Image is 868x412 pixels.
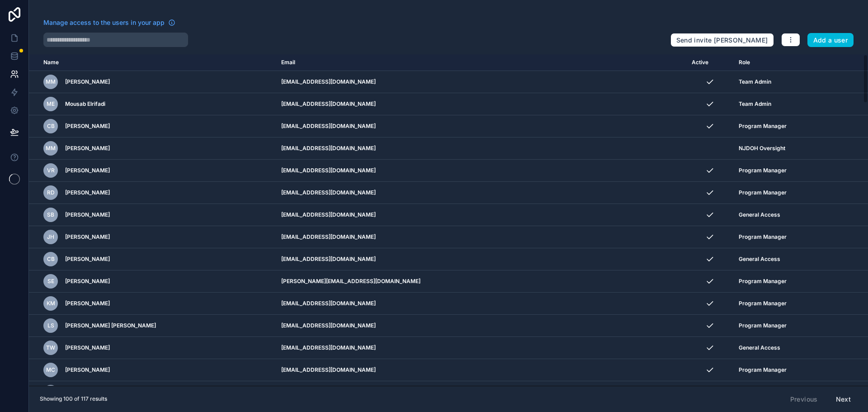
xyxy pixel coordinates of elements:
td: [PERSON_NAME][EMAIL_ADDRESS][DOMAIN_NAME] [276,270,686,293]
td: [EMAIL_ADDRESS][DOMAIN_NAME] [276,204,686,226]
span: [PERSON_NAME] [65,211,110,218]
span: Program Manager [739,300,787,307]
span: [PERSON_NAME] [65,278,110,285]
span: Manage access to the users in your app [43,18,165,27]
span: [PERSON_NAME] [65,167,110,174]
td: [EMAIL_ADDRESS][DOMAIN_NAME] [276,359,686,381]
td: [EMAIL_ADDRESS][DOMAIN_NAME] [276,248,686,270]
span: VR [47,167,55,174]
span: [PERSON_NAME] [PERSON_NAME] [65,322,156,329]
span: JH [47,233,54,241]
span: ME [47,100,55,108]
span: NJDOH Oversight [739,145,785,152]
span: Program Manager [739,167,787,174]
span: RD [47,189,55,196]
span: [PERSON_NAME] [65,78,110,85]
span: Mousab Elrifadi [65,100,105,108]
span: Showing 100 of 117 results [40,395,107,403]
th: Email [276,54,686,71]
td: [EMAIL_ADDRESS][DOMAIN_NAME] [276,293,686,315]
th: Role [733,54,834,71]
th: Active [686,54,733,71]
span: SE [47,278,54,285]
td: [EMAIL_ADDRESS][DOMAIN_NAME] [276,71,686,93]
span: MM [46,145,56,152]
span: General Access [739,256,780,263]
span: Program Manager [739,233,787,241]
td: [EMAIL_ADDRESS][DOMAIN_NAME] [276,315,686,337]
a: Manage access to the users in your app [43,18,175,27]
span: MC [46,366,55,374]
span: Team Admin [739,100,771,108]
td: [EMAIL_ADDRESS][DOMAIN_NAME] [276,337,686,359]
span: [PERSON_NAME] [65,344,110,351]
td: [EMAIL_ADDRESS][DOMAIN_NAME] [276,115,686,137]
span: [PERSON_NAME] [65,300,110,307]
div: scrollable content [29,54,868,386]
td: [EMAIL_ADDRESS][DOMAIN_NAME] [276,226,686,248]
span: [PERSON_NAME] [65,256,110,263]
td: [EMAIL_ADDRESS][DOMAIN_NAME] [276,182,686,204]
span: [PERSON_NAME] [65,189,110,196]
span: MM [46,78,56,85]
span: [PERSON_NAME] [65,366,110,374]
th: Name [29,54,276,71]
span: CB [47,123,55,130]
span: Program Manager [739,322,787,329]
span: LS [47,322,54,329]
span: General Access [739,344,780,351]
td: [EMAIL_ADDRESS][DOMAIN_NAME] [276,93,686,115]
span: Program Manager [739,366,787,374]
span: SB [47,211,54,218]
td: [EMAIL_ADDRESS][DOMAIN_NAME] [276,137,686,160]
span: Program Manager [739,189,787,196]
span: KM [47,300,55,307]
button: Next [830,392,857,407]
span: Program Manager [739,123,787,130]
span: TW [46,344,55,351]
span: CB [47,256,55,263]
button: Send invite [PERSON_NAME] [670,33,774,47]
span: General Access [739,211,780,218]
span: [PERSON_NAME] [65,123,110,130]
span: [PERSON_NAME] [65,145,110,152]
span: Program Manager [739,278,787,285]
td: [EMAIL_ADDRESS][DOMAIN_NAME] [276,381,686,403]
td: [EMAIL_ADDRESS][DOMAIN_NAME] [276,160,686,182]
span: Team Admin [739,78,771,85]
span: [PERSON_NAME] [65,233,110,241]
button: Add a user [807,33,854,47]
